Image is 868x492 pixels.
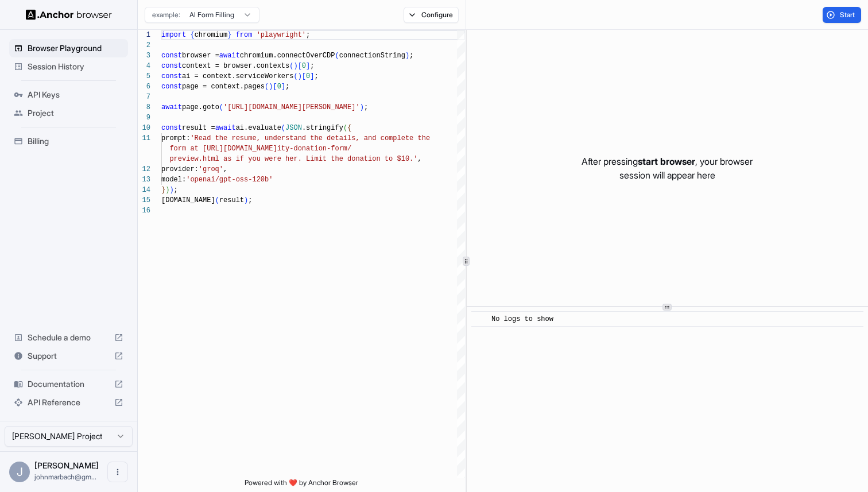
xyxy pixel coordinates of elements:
div: Documentation [9,375,128,393]
div: 9 [138,113,150,123]
div: 13 [138,175,150,185]
div: 3 [138,51,150,61]
img: Anchor Logo [26,9,112,20]
span: ; [248,196,252,204]
span: ] [281,83,285,91]
span: ; [310,62,314,70]
div: 10 [138,123,150,133]
span: ( [335,52,339,60]
span: lete the [397,134,430,142]
div: Browser Playground [9,39,128,57]
span: connectionString [339,52,405,60]
span: { [190,31,194,39]
span: ) [293,62,297,70]
button: Start [823,7,861,23]
div: 12 [138,164,150,175]
span: 0 [302,62,306,70]
div: API Reference [9,393,128,412]
span: ) [298,72,302,80]
span: , [223,165,227,173]
span: John Marbach [34,460,99,470]
span: } [227,31,231,39]
span: 'Read the resume, understand the details, and comp [190,134,397,142]
span: [ [302,72,306,80]
span: '[URL][DOMAIN_NAME][PERSON_NAME]' [223,103,360,111]
span: model: [161,176,186,184]
div: 7 [138,92,150,102]
div: 11 [138,133,150,144]
div: Session History [9,57,128,76]
span: const [161,52,182,60]
div: J [9,462,30,482]
button: Configure [404,7,459,23]
span: 'playwright' [257,31,306,39]
span: ity-donation-form/ [277,145,352,153]
div: Project [9,104,128,122]
span: provider: [161,165,199,173]
span: await [219,52,240,60]
span: ; [364,103,368,111]
span: } [161,186,165,194]
span: .stringify [302,124,343,132]
span: preview.html as if you were her. Limit the donatio [169,155,376,163]
span: ) [405,52,409,60]
span: [ [298,62,302,70]
div: 8 [138,102,150,113]
span: 0 [277,83,281,91]
span: ( [265,83,269,91]
span: const [161,83,182,91]
span: context = browser.contexts [182,62,289,70]
span: const [161,62,182,70]
span: , [417,155,421,163]
p: After pressing , your browser session will appear here [582,154,753,182]
span: ( [281,124,285,132]
span: ( [219,103,223,111]
span: result [219,196,244,204]
span: start browser [638,156,695,167]
span: page = context.pages [182,83,265,91]
span: ; [314,72,318,80]
span: Browser Playground [28,42,123,54]
span: { [347,124,351,132]
span: Billing [28,135,123,147]
span: ) [169,186,173,194]
span: No logs to show [491,315,553,323]
span: [DOMAIN_NAME] [161,196,215,204]
div: Schedule a demo [9,328,128,347]
span: johnmarbach@gmail.com [34,472,96,481]
span: ai.evaluate [236,124,281,132]
span: result = [182,124,215,132]
span: chromium [195,31,228,39]
span: 0 [306,72,310,80]
span: await [161,103,182,111]
span: ( [293,72,297,80]
span: await [215,124,236,132]
span: 'openai/gpt-oss-120b' [186,176,273,184]
button: Open menu [107,462,128,482]
div: API Keys [9,86,128,104]
span: Support [28,350,110,362]
span: ; [409,52,413,60]
span: ai = context.serviceWorkers [182,72,293,80]
div: 14 [138,185,150,195]
span: n to $10.' [376,155,417,163]
div: Billing [9,132,128,150]
span: ( [289,62,293,70]
span: form at [URL][DOMAIN_NAME] [169,145,277,153]
span: API Keys [28,89,123,100]
div: 6 [138,82,150,92]
div: 2 [138,40,150,51]
span: ( [215,196,219,204]
span: API Reference [28,397,110,408]
span: ​ [477,313,483,325]
span: 'groq' [199,165,223,173]
span: example: [152,10,180,20]
div: 1 [138,30,150,40]
span: JSON [285,124,302,132]
span: page.goto [182,103,219,111]
span: Session History [28,61,123,72]
span: ; [285,83,289,91]
span: prompt: [161,134,190,142]
span: [ [273,83,277,91]
span: ; [174,186,178,194]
